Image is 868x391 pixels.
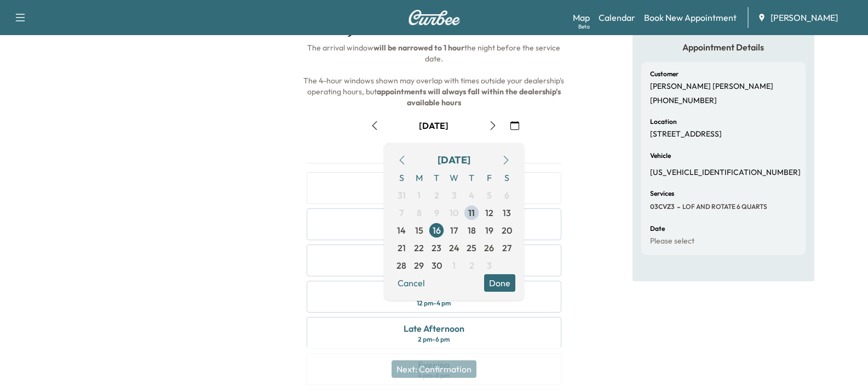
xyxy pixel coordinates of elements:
[504,189,509,202] span: 6
[377,87,562,107] b: appointments will always fall within the dealership's available hours
[650,225,665,232] h6: Date
[641,41,806,53] h5: Appointment Details
[393,274,430,292] button: Cancel
[644,11,737,24] a: Book New Appointment
[452,259,456,272] span: 1
[650,96,717,106] p: [PHONE_NUMBER]
[432,259,442,272] span: 30
[487,189,492,202] span: 5
[417,189,421,202] span: 1
[771,11,838,24] span: [PERSON_NAME]
[467,241,476,254] span: 25
[397,224,406,237] span: 14
[650,118,677,125] h6: Location
[650,129,722,139] p: [STREET_ADDRESS]
[399,206,404,219] span: 7
[469,259,474,272] span: 2
[404,322,464,335] div: Late Afternoon
[417,206,422,219] span: 8
[502,241,511,254] span: 27
[599,11,635,24] a: Calendar
[414,259,424,272] span: 29
[418,335,450,344] div: 2 pm - 6 pm
[452,189,457,202] span: 3
[468,206,475,219] span: 11
[419,120,449,132] div: [DATE]
[503,206,511,219] span: 13
[578,22,590,31] div: Beta
[484,274,515,292] button: Done
[393,169,410,186] span: S
[485,224,493,237] span: 19
[650,236,694,246] p: Please select
[373,43,464,53] b: will be narrowed to 1 hour
[650,152,671,159] h6: Vehicle
[445,169,463,186] span: W
[484,241,494,254] span: 26
[450,224,458,237] span: 17
[417,299,451,308] div: 12 pm - 4 pm
[410,169,428,186] span: M
[650,71,679,77] h6: Customer
[434,189,439,202] span: 2
[680,202,767,211] span: LOF AND ROTATE 6 QUARTS
[438,152,470,168] div: [DATE]
[396,259,406,272] span: 28
[487,259,492,272] span: 3
[650,190,674,197] h6: Services
[675,201,680,212] span: -
[434,206,439,219] span: 9
[414,241,424,254] span: 22
[498,169,515,186] span: S
[415,224,423,237] span: 15
[502,224,512,237] span: 20
[650,202,675,211] span: 03CVZ3
[485,206,493,219] span: 12
[573,11,590,24] a: MapBeta
[408,10,461,25] img: Curbee Logo
[650,82,773,92] p: [PERSON_NAME] [PERSON_NAME]
[480,169,498,186] span: F
[303,43,566,107] span: The arrival window the night before the service date. The 4-hour windows shown may overlap with t...
[650,168,801,178] p: [US_VEHICLE_IDENTIFICATION_NUMBER]
[469,189,474,202] span: 4
[398,189,406,202] span: 31
[432,241,441,254] span: 23
[463,169,480,186] span: T
[398,241,406,254] span: 21
[468,224,476,237] span: 18
[450,206,458,219] span: 10
[449,241,459,254] span: 24
[433,224,441,237] span: 16
[428,169,445,186] span: T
